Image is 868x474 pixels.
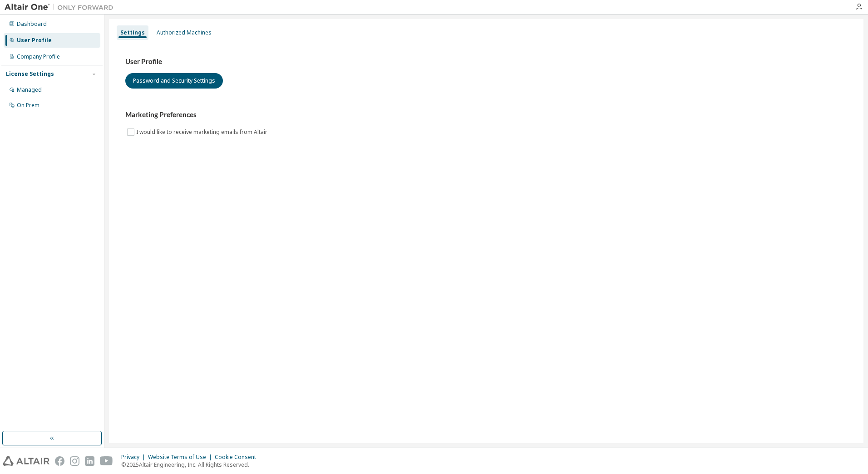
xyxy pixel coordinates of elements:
img: instagram.svg [70,456,79,466]
div: Cookie Consent [215,454,261,461]
div: Managed [17,86,42,94]
label: I would like to receive marketing emails from Altair [136,127,269,138]
div: License Settings [6,70,54,78]
div: Company Profile [17,53,60,60]
div: On Prem [17,102,39,109]
div: Settings [120,29,145,36]
div: Website Terms of Use [148,454,215,461]
p: © 2025 Altair Engineering, Inc. All Rights Reserved. [121,461,261,469]
div: Authorized Machines [157,29,212,36]
img: facebook.svg [55,456,64,466]
div: User Profile [17,37,52,44]
img: altair_logo.svg [3,456,49,466]
img: linkedin.svg [85,456,94,466]
h3: Marketing Preferences [125,110,847,119]
button: Password and Security Settings [125,73,223,89]
h3: User Profile [125,57,847,66]
img: youtube.svg [100,456,113,466]
div: Privacy [121,454,148,461]
img: Altair One [5,3,118,12]
div: Dashboard [17,20,47,28]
